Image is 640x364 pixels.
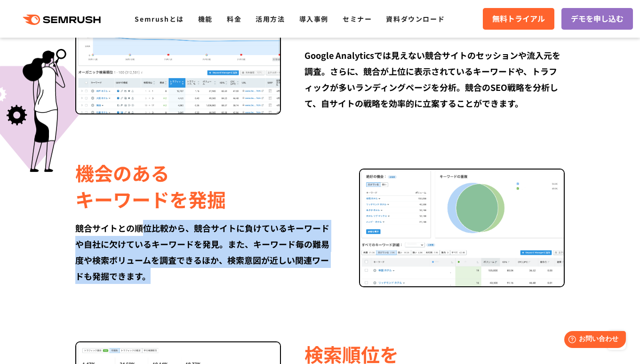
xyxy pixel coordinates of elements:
[556,327,630,354] iframe: Help widget launcher
[256,14,285,24] a: 活用方法
[571,13,624,25] span: デモを申し込む
[386,14,445,24] a: 資料ダウンロード
[135,14,184,24] a: Semrushとは
[75,160,336,212] div: 機会のある キーワードを発掘
[343,14,372,24] a: セミナー
[492,13,545,25] span: 無料トライアル
[198,14,213,24] a: 機能
[299,14,328,24] a: 導入事例
[304,47,565,111] div: Google Analyticsでは見えない競合サイトのセッションや流入元を調査。さらに、競合が上位に表示されているキーワードや、トラフィックが多いランディングページを分析。競合のSEO戦略を分...
[227,14,241,24] a: 料金
[75,220,336,284] div: 競合サイトとの順位比較から、競合サイトに負けているキーワードや自社に欠けているキーワードを発見。また、キーワード毎の難易度や検索ボリュームを調査できるほか、検索意図が近しい関連ワードも発掘できます。
[483,8,554,30] a: 無料トライアル
[561,8,633,30] a: デモを申し込む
